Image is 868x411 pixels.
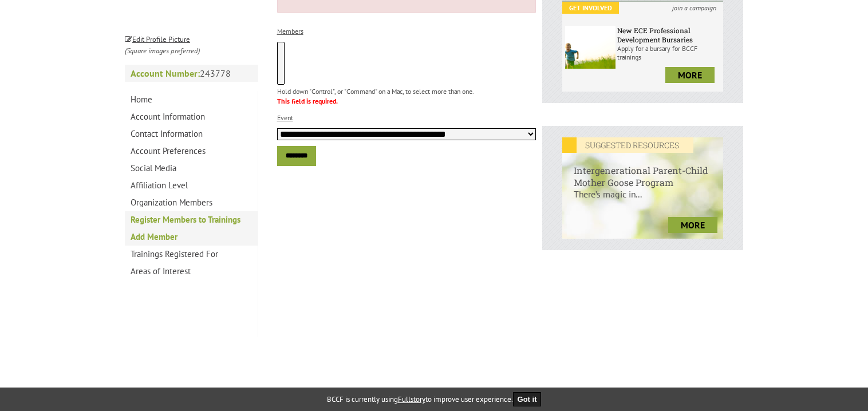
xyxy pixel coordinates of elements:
a: Edit Profile Picture [125,33,190,44]
p: Hold down "Control", or "Command" on a Mac, to select more than one. [277,87,536,96]
h6: New ECE Professional Development Bursaries [617,26,720,44]
label: Members [277,27,303,35]
a: Areas of Interest [125,263,258,280]
a: Add Member [125,228,258,246]
a: Organization Members [125,194,258,211]
a: more [668,217,717,233]
a: Account Information [125,108,258,125]
a: Contact Information [125,125,258,143]
small: Edit Profile Picture [125,34,190,44]
a: Account Preferences [125,143,258,160]
p: This field is required. [277,97,536,105]
i: join a campaign [665,2,723,14]
strong: Account Number: [131,68,200,79]
a: Trainings Registered For [125,246,258,263]
a: Register Members to Trainings [125,211,258,228]
a: Fullstory [398,394,425,404]
a: Home [125,91,258,108]
a: Affiliation Level [125,177,258,194]
p: There’s magic in... [562,188,723,211]
a: Social Media [125,160,258,177]
label: Event [277,113,293,122]
button: Got it [513,392,542,406]
em: Get Involved [562,2,619,14]
em: SUGGESTED RESOURCES [562,137,693,153]
a: more [665,67,715,83]
i: (Square images preferred) [125,46,200,56]
h6: Intergenerational Parent-Child Mother Goose Program [562,153,723,188]
p: Apply for a bursary for BCCF trainings [617,44,720,61]
p: 243778 [125,65,258,82]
